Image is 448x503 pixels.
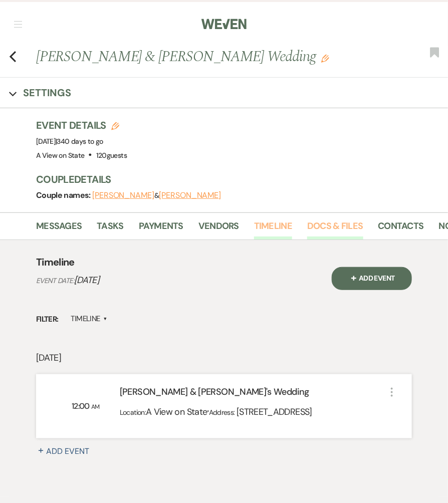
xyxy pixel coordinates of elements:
span: 340 days to go [57,137,103,146]
img: Weven Logo [201,14,247,35]
span: [STREET_ADDRESS] [237,406,312,418]
a: Tasks [97,219,123,239]
h3: Couple Details [36,172,438,186]
button: Plus SignAdd Event [332,267,412,290]
span: ▲ [103,315,107,323]
span: A View on State [146,406,207,418]
div: [PERSON_NAME] & [PERSON_NAME]'s Wedding [120,385,386,403]
span: 12:00 [72,401,91,411]
span: & [92,191,221,200]
button: Plus SignAdd Event [36,445,101,457]
h3: Event Details [36,118,127,132]
button: Settings [9,86,71,100]
span: 120 guests [96,151,127,160]
span: Address: [209,408,237,417]
a: Contacts [378,219,424,239]
span: Couple names: [36,190,92,200]
a: Timeline [254,219,292,239]
span: | [56,137,103,146]
span: Event Date: [36,276,74,285]
p: [DATE] [36,351,412,365]
a: Vendors [198,219,239,239]
span: Filter: [36,314,59,325]
span: Location: [120,408,146,417]
h1: [PERSON_NAME] & [PERSON_NAME] Wedding [36,46,362,67]
span: · [207,404,209,418]
button: [PERSON_NAME] [92,191,154,199]
span: A View on State [36,151,84,160]
span: [DATE] [36,137,103,146]
span: Plus Sign [349,273,359,283]
button: [PERSON_NAME] [159,191,221,199]
span: Plus Sign [36,442,46,452]
a: Payments [139,219,183,239]
label: Timeline [71,312,108,326]
button: Edit [321,54,329,63]
h3: Settings [23,86,71,100]
span: AM [91,403,100,411]
a: Docs & Files [307,219,363,239]
a: Messages [36,219,82,239]
h4: Timeline [36,255,75,269]
span: [DATE] [74,274,99,286]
